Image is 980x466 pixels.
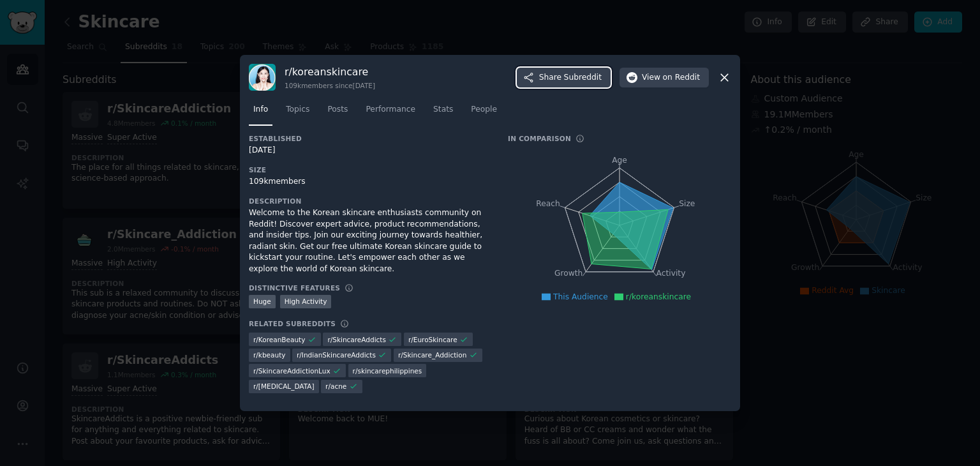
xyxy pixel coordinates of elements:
[564,72,602,84] span: Subreddit
[249,176,490,188] div: 109k members
[253,350,286,359] span: r/ kbeauty
[249,295,276,308] div: Huge
[620,68,709,88] button: Viewon Reddit
[323,100,352,126] a: Posts
[663,72,700,84] span: on Reddit
[327,335,386,344] span: r/ SkincareAddicts
[285,65,375,79] h3: r/ koreanskincare
[433,104,453,116] span: Stats
[508,134,571,143] h3: In Comparison
[249,134,490,143] h3: Established
[285,81,375,90] div: 109k members since [DATE]
[249,283,340,292] h3: Distinctive Features
[366,104,415,116] span: Performance
[253,104,268,116] span: Info
[679,199,695,208] tspan: Size
[253,382,315,391] span: r/ [MEDICAL_DATA]
[249,207,490,274] div: Welcome to the Korean skincare enthusiasts community on Reddit! Discover expert advice, product r...
[408,335,457,344] span: r/ EuroSkincare
[466,100,501,126] a: People
[249,64,276,91] img: koreanskincare
[642,72,700,84] span: View
[553,292,608,301] span: This Audience
[612,156,627,165] tspan: Age
[297,350,376,359] span: r/ IndianSkincareAddicts
[281,100,314,126] a: Topics
[280,295,332,308] div: High Activity
[253,335,305,344] span: r/ KoreanBeauty
[517,68,611,88] button: ShareSubreddit
[325,382,346,391] span: r/ acne
[361,100,420,126] a: Performance
[249,100,272,126] a: Info
[398,350,466,359] span: r/ Skincare_Addiction
[286,104,309,116] span: Topics
[539,72,602,84] span: Share
[429,100,457,126] a: Stats
[249,165,490,174] h3: Size
[353,366,422,375] span: r/ skincarephilippines
[327,104,348,116] span: Posts
[536,199,560,208] tspan: Reach
[253,366,330,375] span: r/ SkincareAddictionLux
[249,145,490,156] div: [DATE]
[249,319,336,328] h3: Related Subreddits
[626,292,691,301] span: r/koreanskincare
[249,197,490,206] h3: Description
[554,269,583,278] tspan: Growth
[657,269,686,278] tspan: Activity
[471,104,497,116] span: People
